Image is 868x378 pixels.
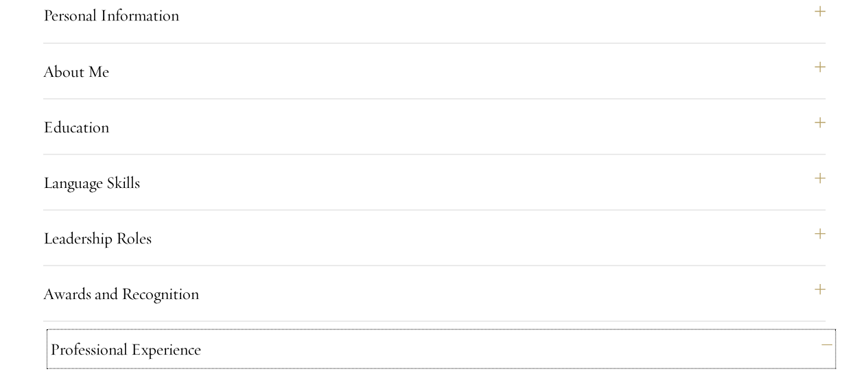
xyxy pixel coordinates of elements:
[43,165,825,198] button: Language Skills
[43,221,825,254] button: Leadership Roles
[43,54,825,87] button: About Me
[43,110,825,143] button: Education
[43,276,825,309] button: Awards and Recognition
[50,332,832,365] button: Professional Experience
